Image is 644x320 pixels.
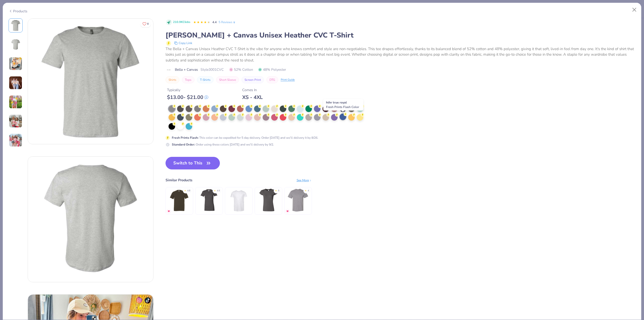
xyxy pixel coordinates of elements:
span: Bella + Canvas [175,67,198,72]
button: Close [630,5,639,15]
img: MostFav.gif [167,210,170,213]
img: Back [10,39,22,51]
div: ★ [214,189,216,191]
span: 8 [147,23,149,25]
button: Short Sleeve [216,76,239,83]
div: Typically [167,87,208,93]
span: Fresh Prints Flash Color [326,105,359,109]
div: [PERSON_NAME] + Canvas Unisex Heather CVC T-Shirt [166,30,636,40]
img: Bella + Canvas Youth Jersey T-Shirt [227,188,251,212]
img: User generated content [9,57,22,70]
div: 4 [308,189,309,193]
button: Screen Print [242,76,264,83]
div: Order using these colors [DATE] and we’ll delivery by 9/2. [172,142,274,147]
span: 210.9K Clicks [173,20,190,24]
strong: Fresh Prints Flash : [172,136,198,140]
img: User generated content [9,114,22,128]
img: User generated content [9,76,22,90]
img: insta-icon.png [136,297,142,303]
img: Bella + Canvas Unisex Jersey Short-Sleeve T-Shirt [167,188,191,212]
button: Shirts [166,76,179,83]
div: ★ [305,189,307,191]
div: XS - 4XL [242,94,263,100]
button: T-Shirts [197,76,214,83]
span: 52% Cotton [229,67,253,72]
span: Style 3001CVC [200,67,224,72]
div: 5 [278,189,279,193]
span: 4.4 [212,20,217,24]
img: Gildan Ladies' Softstyle® Fitted T-Shirt [256,188,280,212]
button: DTG [266,76,278,83]
div: See More [297,178,312,183]
img: Gildan Hammer Adult 6 Oz. T-Shirt [286,188,310,212]
div: ★ [184,189,186,191]
button: copy to clipboard [173,40,194,46]
div: 4.8 [187,189,190,193]
div: hthr true royal [323,99,363,111]
img: User generated content [9,133,22,147]
img: tiktok-icon.png [145,297,151,303]
div: The Bella + Canvas Unisex Heather CVC T-Shirt is the vibe for anyone who knows comfort and style ... [166,46,636,63]
span: 48% Polyester [258,67,286,72]
div: Print Guide [281,78,295,82]
div: 4.5 [217,189,220,193]
button: Switch to This [166,157,220,169]
img: Front [10,19,22,31]
div: This color can be expedited for 5 day delivery. Order [DATE] and we’ll delivery it by 8/26. [172,135,318,140]
img: brand logo [166,68,172,72]
img: Front [28,19,153,144]
img: User generated content [9,95,22,109]
a: 5 Reviews [219,20,236,24]
div: $ 13.00 - $ 21.00 [167,94,208,100]
button: Tops [182,76,194,83]
div: Similar Products [166,177,192,183]
button: Like [140,20,151,27]
div: Products [9,9,27,14]
div: Comes In [242,87,263,93]
img: Bella + Canvas Ladies' The Favorite T-Shirt [197,188,221,212]
img: MostFav.gif [286,210,289,213]
div: 4.4 Stars [193,18,210,26]
div: ★ [275,189,277,191]
strong: Standard Order : [172,143,195,147]
img: Back [28,157,153,282]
